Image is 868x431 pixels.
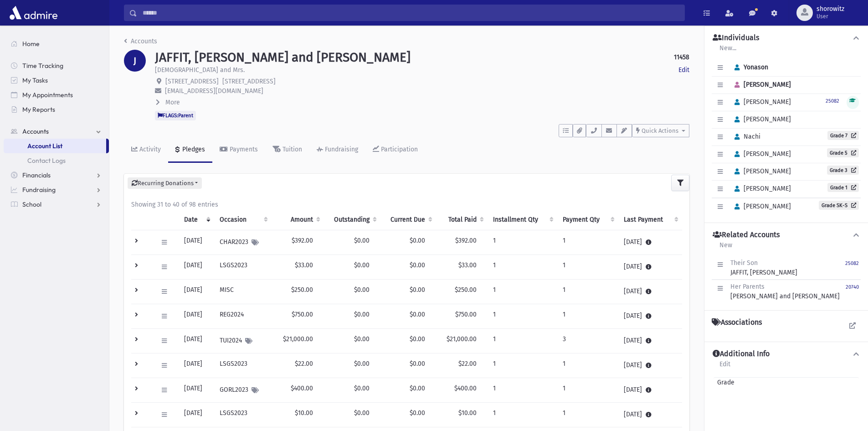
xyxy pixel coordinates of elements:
span: $0.00 [354,286,370,294]
td: 1 [488,255,558,280]
span: Yonason [730,63,768,71]
a: Edit [678,65,689,75]
span: [EMAIL_ADDRESS][DOMAIN_NAME] [165,87,263,95]
span: Time Tracking [22,62,63,70]
div: J [124,50,146,72]
td: 1 [557,403,618,427]
a: Activity [124,137,168,163]
p: [DEMOGRAPHIC_DATA] and Mrs. [155,65,245,75]
h4: Additional Info [713,349,770,359]
span: $0.00 [410,311,425,318]
a: Account List [4,139,106,153]
td: [DATE] [179,304,214,329]
span: $22.00 [458,360,477,368]
span: [PERSON_NAME] [730,185,791,192]
div: Pledges [180,145,205,153]
a: Grade 3 [827,166,859,175]
a: My Appointments [4,88,109,102]
div: Payments [228,145,258,153]
th: Date: activate to sort column ascending [179,209,214,230]
a: Grade 5 [827,148,859,157]
button: Recurring Donations [128,177,202,189]
span: $10.00 [458,409,477,417]
span: Home [22,40,40,48]
img: AdmirePro [7,4,60,22]
strong: 11458 [674,52,689,62]
button: Individuals [712,33,861,43]
span: $0.00 [410,384,425,392]
div: [PERSON_NAME] and [PERSON_NAME] [730,282,840,301]
td: 1 [557,353,618,378]
a: New... [719,43,737,59]
td: $400.00 [272,378,324,403]
span: shorowitz [817,5,844,13]
span: $0.00 [354,384,370,392]
span: $0.00 [410,286,425,294]
td: $21,000.00 [272,329,324,353]
h4: Individuals [713,33,759,43]
td: $250.00 [272,280,324,304]
span: $0.00 [354,261,370,269]
td: LSGS2023 [214,353,272,378]
a: New [719,240,733,256]
button: More [155,98,181,107]
span: Contact Logs [27,156,66,165]
a: Grade 7 [827,131,859,140]
a: Contact Logs [4,153,109,168]
span: $0.00 [410,409,425,417]
a: Home [4,36,109,51]
td: MISC [214,280,272,304]
td: 1 [488,304,558,329]
td: [DATE] [618,403,682,427]
td: $392.00 [272,230,324,255]
td: [DATE] [618,280,682,304]
span: [PERSON_NAME] [730,81,791,88]
th: Occasion : activate to sort column ascending [214,209,272,230]
button: Related Accounts [712,230,861,240]
span: School [22,200,41,208]
a: Payments [212,137,265,163]
span: [STREET_ADDRESS] [222,78,276,85]
span: $0.00 [354,409,370,417]
a: Grade 1 [827,183,859,192]
span: $750.00 [455,311,477,318]
div: Fundraising [323,145,358,153]
h4: Related Accounts [713,230,780,240]
td: [DATE] [618,353,682,378]
span: Quick Actions [642,127,678,134]
span: $250.00 [455,286,477,294]
td: 1 [488,329,558,353]
span: $0.00 [410,360,425,368]
td: 1 [557,280,618,304]
span: More [165,99,180,106]
button: Additional Info [712,349,861,359]
button: Quick Actions [632,124,689,137]
th: Total Paid: activate to sort column ascending [436,209,487,230]
td: 3 [557,329,618,353]
div: Tuition [281,145,302,153]
h1: JAFFIT, [PERSON_NAME] and [PERSON_NAME] [155,50,411,65]
a: School [4,197,109,212]
td: [DATE] [179,329,214,353]
span: [PERSON_NAME] [730,203,791,210]
td: LSGS2023 [214,255,272,280]
span: $0.00 [354,335,370,343]
span: $0.00 [354,237,370,244]
span: My Appointments [22,91,73,99]
span: FLAGS:Parent [155,111,196,120]
td: 1 [557,230,618,255]
td: [DATE] [618,378,682,403]
a: Time Tracking [4,58,109,73]
th: Payment Qty: activate to sort column ascending [557,209,618,230]
td: $10.00 [272,403,324,427]
td: [DATE] [618,304,682,329]
span: Account List [27,142,62,150]
td: [DATE] [179,378,214,403]
a: Accounts [124,37,157,45]
small: 25082 [826,98,839,104]
a: Participation [365,137,425,163]
span: [PERSON_NAME] [730,150,791,158]
span: [STREET_ADDRESS] [165,78,219,85]
h4: Associations [712,318,762,327]
span: [PERSON_NAME] [730,98,791,106]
